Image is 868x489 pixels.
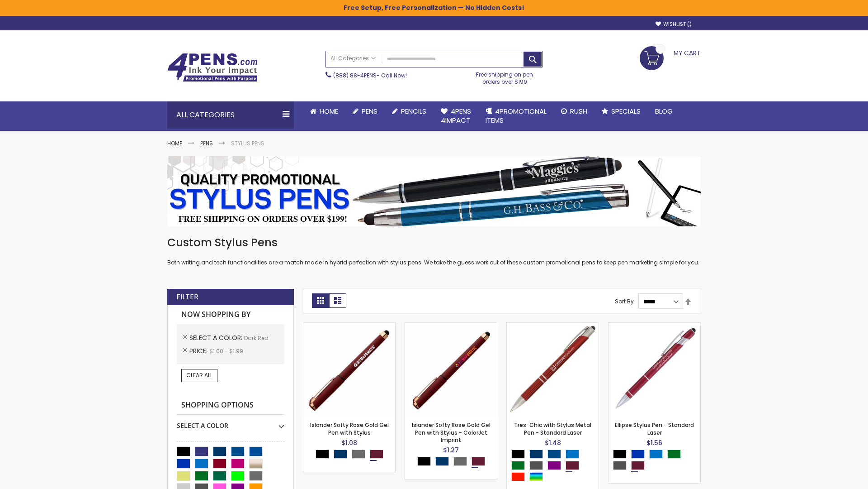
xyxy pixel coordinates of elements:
div: Black [417,457,431,466]
span: $1.27 [443,446,459,455]
span: Price [189,346,209,355]
span: All Categories [330,55,376,62]
div: Bright Red [511,472,525,481]
a: Wishlist [656,21,692,28]
strong: Filter [176,292,198,302]
a: Rush [554,101,594,121]
span: $1.08 [341,438,357,447]
div: Blue Light [566,450,579,459]
span: Specials [611,106,641,116]
strong: Shopping Options [177,396,284,415]
img: Stylus Pens [167,156,701,226]
a: Home [167,139,182,147]
span: Dark Red [244,334,269,342]
a: Islander Softy Rose Gold Gel Pen with Stylus - ColorJet Imprint-Dark Red [405,322,497,330]
span: Select A Color [189,333,244,342]
div: Select A Color [511,450,599,484]
div: Dark Red [566,461,579,470]
a: Islander Softy Rose Gold Gel Pen with Stylus-Dark Red [303,322,395,330]
div: Grey [453,457,467,466]
strong: Grid [312,293,329,308]
div: Black [613,450,627,459]
a: Ellipse Stylus Pen - Standard Laser [615,421,694,436]
span: Pencils [401,106,426,116]
span: $1.56 [646,438,662,447]
div: Gunmetal [613,461,627,470]
a: Islander Softy Rose Gold Gel Pen with Stylus - ColorJet Imprint [412,421,491,443]
strong: Now Shopping by [177,305,284,324]
a: Pens [345,101,385,121]
span: $1.00 - $1.99 [209,347,243,355]
span: Rush [570,106,587,116]
a: Clear All [181,369,217,382]
div: Grey [352,450,365,459]
div: Dark Red [370,450,383,459]
div: Black [316,450,329,459]
a: Ellipse Stylus Pen - Standard Laser-Dark Red [609,322,700,330]
a: Tres-Chic with Stylus Metal Pen - Standard Laser-Dark Red [507,322,599,330]
div: Green [511,461,525,470]
div: Select A Color [316,450,388,461]
label: Sort By [615,297,634,305]
div: Blue Light [649,450,663,459]
a: 4Pens4impact [434,101,478,131]
a: Specials [594,101,648,121]
a: Pencils [385,101,434,121]
span: - Call Now! [333,72,407,79]
span: 4Pens 4impact [441,106,471,125]
div: Navy Blue [435,457,449,466]
div: Green [667,450,681,459]
div: Dark Red [631,461,645,470]
a: Pens [200,139,213,147]
img: 4Pens Custom Pens and Promotional Products [167,53,258,82]
div: All Categories [167,101,294,129]
img: Ellipse Stylus Pen - Standard Laser-Dark Red [609,323,700,415]
div: Free shipping on pen orders over $199 [467,67,543,86]
div: Both writing and tech functionalities are a match made in hybrid perfection with stylus pens. We ... [167,235,701,267]
span: Home [320,106,338,116]
a: All Categories [326,51,380,66]
div: Ocean Blue [547,450,561,459]
a: Tres-Chic with Stylus Metal Pen - Standard Laser [514,421,591,436]
strong: Stylus Pens [231,139,264,147]
div: Navy Blue [334,450,347,459]
h1: Custom Stylus Pens [167,235,701,250]
img: Tres-Chic with Stylus Metal Pen - Standard Laser-Dark Red [507,323,599,415]
div: Blue [631,450,645,459]
a: Islander Softy Rose Gold Gel Pen with Stylus [310,421,389,436]
span: $1.48 [545,438,561,447]
div: Select A Color [177,415,284,430]
div: Black [511,450,525,459]
div: Purple [547,461,561,470]
img: Islander Softy Rose Gold Gel Pen with Stylus - ColorJet Imprint-Dark Red [405,323,497,415]
div: Dark Red [472,457,485,466]
a: Blog [648,101,680,121]
div: Assorted [529,472,543,481]
img: Islander Softy Rose Gold Gel Pen with Stylus-Dark Red [303,323,395,415]
div: Select A Color [613,450,700,472]
a: 4PROMOTIONALITEMS [478,101,554,131]
span: Clear All [186,371,212,379]
div: Navy Blue [529,450,543,459]
div: Gunmetal [529,461,543,470]
span: Blog [655,106,673,116]
span: Pens [362,106,377,116]
a: (888) 88-4PENS [333,72,377,79]
div: Select A Color [417,457,490,468]
span: 4PROMOTIONAL ITEMS [486,106,547,125]
a: Home [303,101,345,121]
